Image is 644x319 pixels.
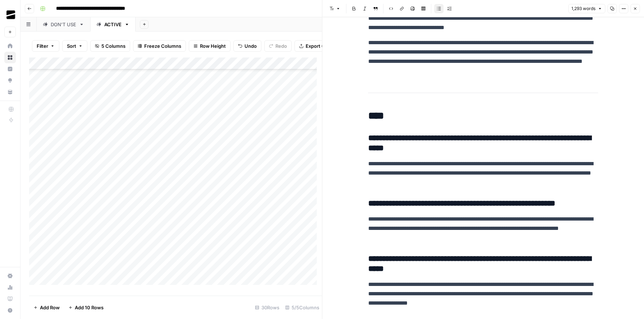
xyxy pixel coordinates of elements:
button: Add 10 Rows [64,302,108,313]
img: OGM Logo [4,8,17,21]
button: Undo [233,40,261,52]
a: Home [4,40,16,52]
a: Opportunities [4,75,16,86]
a: Learning Hub [4,293,16,305]
span: Row Height [200,42,226,50]
button: Redo [264,40,292,52]
div: ACTIVE [104,21,122,28]
span: Add Row [40,304,60,311]
a: Settings [4,270,16,282]
a: ACTIVE [90,17,136,32]
button: Sort [62,40,87,52]
div: 30 Rows [252,302,282,313]
a: Insights [4,63,16,75]
button: 1,293 words [568,4,605,13]
span: Freeze Columns [144,42,181,50]
button: 5 Columns [90,40,130,52]
span: Undo [245,42,257,50]
button: Row Height [189,40,230,52]
button: Help + Support [4,305,16,316]
span: Export CSV [306,42,331,50]
span: Filter [37,42,48,50]
a: Usage [4,282,16,293]
a: DON'T USE [37,17,90,32]
span: 5 Columns [101,42,125,50]
span: Sort [67,42,76,50]
span: 1,293 words [571,5,595,12]
div: 5/5 Columns [282,302,322,313]
span: Redo [275,42,287,50]
button: Add Row [29,302,64,313]
button: Export CSV [294,40,336,52]
button: Workspace: OGM [4,6,16,24]
button: Filter [32,40,59,52]
button: Freeze Columns [133,40,186,52]
div: DON'T USE [51,21,76,28]
a: Your Data [4,86,16,98]
a: Browse [4,52,16,63]
span: Add 10 Rows [75,304,104,311]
